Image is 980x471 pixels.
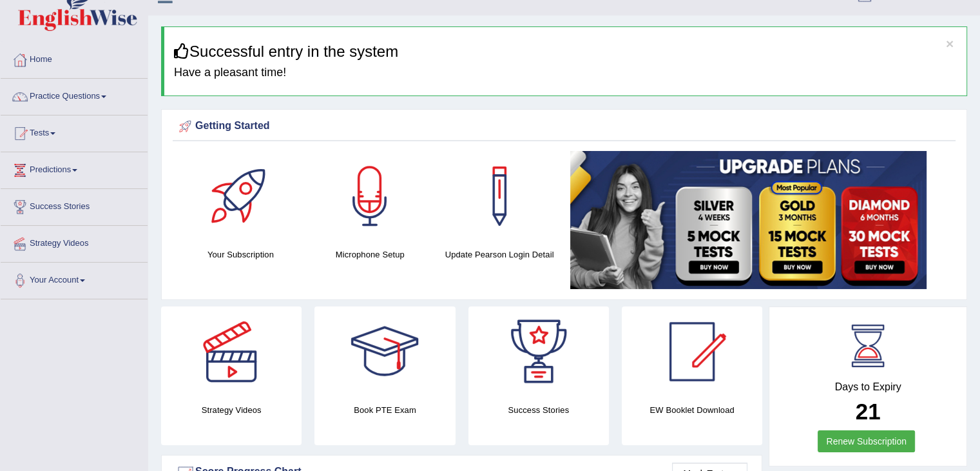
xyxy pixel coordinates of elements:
a: Strategy Videos [1,226,148,258]
h4: Days to Expiry [783,381,952,393]
a: Tests [1,115,148,148]
img: small5.jpg [570,151,927,289]
h3: Successful entry in the system [174,43,957,60]
a: Home [1,42,148,74]
h4: EW Booklet Download [622,403,762,417]
button: × [946,37,954,50]
h4: Your Subscription [182,248,299,261]
a: Success Stories [1,189,148,221]
h4: Success Stories [468,403,609,417]
a: Predictions [1,152,148,185]
div: Getting Started [176,117,952,136]
a: Renew Subscription [818,430,915,452]
h4: Strategy Videos [161,403,302,417]
a: Practice Questions [1,79,148,111]
h4: Book PTE Exam [314,403,455,417]
h4: Update Pearson Login Detail [441,248,558,261]
b: 21 [856,399,881,424]
a: Your Account [1,263,148,295]
h4: Microphone Setup [312,248,428,261]
h4: Have a pleasant time! [174,66,957,79]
